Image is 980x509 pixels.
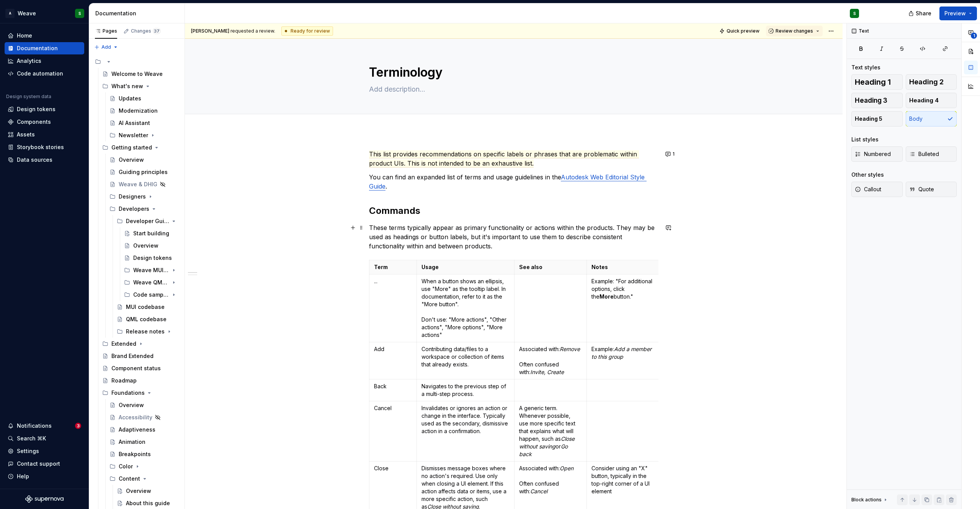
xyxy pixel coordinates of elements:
em: Add a member to this group [591,346,653,360]
div: Weave QML toolkit [121,276,181,289]
button: Help [5,470,84,483]
span: [PERSON_NAME] [191,28,229,34]
a: Components [5,116,84,128]
div: Ready for review [281,26,333,36]
textarea: Terminology [367,63,657,82]
div: Notifications [17,422,52,430]
div: Release notes [126,328,165,335]
div: Adaptiveness [119,426,155,433]
p: You can find an expanded list of terms and usage guidelines in the . [369,172,658,191]
div: Component status [111,365,161,372]
span: Add [101,44,111,50]
div: Start building [133,230,169,237]
div: Accessibility [119,414,152,421]
div: S [78,10,81,16]
button: Numbered [851,146,903,162]
div: MUI codebase [126,303,165,311]
a: Brand Extended [99,350,181,362]
div: Modernization [119,107,158,115]
div: Foundations [111,389,145,397]
div: Design system data [6,94,51,100]
button: Callout [851,182,903,197]
button: Quote [906,182,957,197]
strong: More [599,293,614,300]
div: Pages [95,28,117,34]
div: Welcome to Weave [111,70,163,78]
button: Heading 3 [851,93,903,108]
a: Start building [121,227,181,240]
a: Data sources [5,154,84,166]
div: Documentation [95,10,181,17]
div: Developer Guide [114,215,181,227]
div: What's new [99,80,181,92]
a: Overview [121,240,181,252]
div: Newsletter [119,131,148,139]
p: Navigates to the previous step of a multi-step process. [421,383,510,398]
div: Overview [126,487,151,495]
div: Foundations [99,387,181,399]
a: Weave & DHIG [106,178,181,190]
button: Share [905,7,936,20]
em: Remove [560,346,580,352]
span: Heading 5 [855,115,882,123]
a: Updates [106,92,181,105]
div: Search ⌘K [17,435,46,442]
span: Bulleted [909,150,939,158]
button: AWeaveS [2,5,87,21]
span: Numbered [855,150,891,158]
div: Code automation [17,70,63,77]
div: Content [119,475,140,483]
div: Contact support [17,460,60,468]
div: Newsletter [106,129,181,141]
a: Analytics [5,55,84,67]
em: Open [560,465,573,471]
p: See also [519,263,582,271]
div: Changes [131,28,161,34]
div: Block actions [851,494,889,505]
span: Heading 1 [855,78,891,86]
a: Guiding principles [106,166,181,178]
div: Designers [119,193,146,200]
a: Home [5,30,84,42]
p: Usage [421,263,510,271]
div: Settings [17,447,39,455]
span: 1 [971,33,977,39]
a: Overview [114,485,181,497]
em: Invite, Create [530,369,564,375]
a: Design tokens [121,252,181,264]
p: Notes [591,263,654,271]
div: Weave QML toolkit [133,279,169,286]
p: Example: [591,345,654,361]
div: List styles [851,136,879,143]
div: Data sources [17,156,52,164]
div: Breakpoints [119,450,151,458]
h2: Commands [369,205,658,217]
div: A [5,9,15,18]
button: Notifications3 [5,420,84,432]
div: Components [17,118,51,126]
p: A generic term. Whenever possible, use more specific text that explains what will happen, such as or [519,404,582,458]
p: Associated with: Often confused with: [519,465,582,495]
p: Back [374,383,412,390]
span: Heading 4 [909,97,939,104]
div: Animation [119,438,145,446]
a: QML codebase [114,313,181,325]
div: Extended [111,340,136,348]
a: Animation [106,436,181,448]
span: Preview [944,10,966,17]
span: Heading 2 [909,78,944,86]
em: Cancel [530,488,547,494]
span: 3 [75,423,81,429]
a: Design tokens [5,103,84,115]
a: Component status [99,362,181,374]
a: Accessibility [106,411,181,424]
div: Code samples [121,289,181,301]
a: Overview [106,154,181,166]
p: Associated with: Often confused with: [519,345,582,376]
span: Heading 3 [855,97,887,104]
div: Weave [18,10,36,17]
div: About this guide [126,499,170,507]
div: Release notes [114,325,181,338]
a: Code automation [5,67,84,80]
a: Roadmap [99,374,181,387]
